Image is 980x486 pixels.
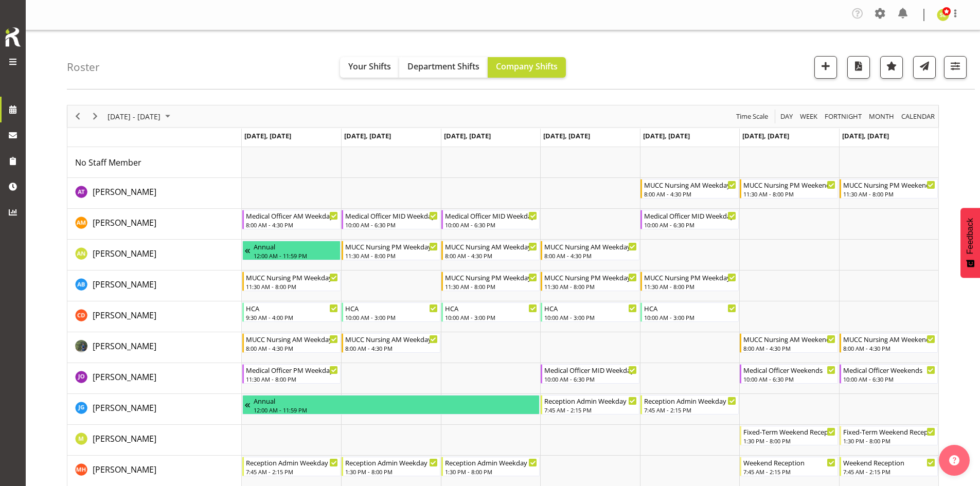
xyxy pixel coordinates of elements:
[496,61,558,72] span: Company Shifts
[644,190,736,198] div: 8:00 AM - 4:30 PM
[106,110,162,123] span: [DATE] - [DATE]
[949,455,959,465] img: help-xxl-2.png
[843,344,935,352] div: 8:00 AM - 4:30 PM
[71,110,85,123] button: Previous
[966,218,975,254] span: Feedback
[345,221,437,229] div: 10:00 AM - 6:30 PM
[93,463,156,476] a: [PERSON_NAME]
[743,426,835,437] div: Fixed-Term Weekend Reception
[345,467,437,476] div: 1:30 PM - 8:00 PM
[441,302,540,322] div: Cordelia Davies"s event - HCA Begin From Wednesday, September 17, 2025 at 10:00:00 AM GMT+12:00 E...
[93,186,156,197] span: [PERSON_NAME]
[88,110,102,123] button: Next
[348,61,391,72] span: Your Shifts
[93,278,156,291] a: [PERSON_NAME]
[342,333,440,353] div: Gloria Varghese"s event - MUCC Nursing AM Weekday Begin From Tuesday, September 16, 2025 at 8:00:...
[544,303,636,313] div: HCA
[488,57,566,78] button: Company Shifts
[544,395,636,406] div: Reception Admin Weekday AM
[740,333,838,353] div: Gloria Varghese"s event - MUCC Nursing AM Weekends Begin From Saturday, September 20, 2025 at 8:0...
[735,110,769,123] span: Time Scale
[445,210,537,221] div: Medical Officer MID Weekday
[242,302,341,322] div: Cordelia Davies"s event - HCA Begin From Monday, September 15, 2025 at 9:30:00 AM GMT+12:00 Ends ...
[67,271,242,301] td: Andrew Brooks resource
[544,313,636,321] div: 10:00 AM - 3:00 PM
[640,302,739,322] div: Cordelia Davies"s event - HCA Begin From Friday, September 19, 2025 at 10:00:00 AM GMT+12:00 Ends...
[342,457,440,476] div: Margret Hall"s event - Reception Admin Weekday PM Begin From Tuesday, September 16, 2025 at 1:30:...
[742,131,789,140] span: [DATE], [DATE]
[842,131,889,140] span: [DATE], [DATE]
[93,464,156,475] span: [PERSON_NAME]
[445,221,537,229] div: 10:00 AM - 6:30 PM
[868,110,895,123] span: Month
[67,61,100,73] h4: Roster
[67,240,242,271] td: Alysia Newman-Woods resource
[246,272,338,282] div: MUCC Nursing PM Weekday
[541,302,639,322] div: Cordelia Davies"s event - HCA Begin From Thursday, September 18, 2025 at 10:00:00 AM GMT+12:00 En...
[441,210,540,229] div: Alexandra Madigan"s event - Medical Officer MID Weekday Begin From Wednesday, September 17, 2025 ...
[743,190,835,198] div: 11:30 AM - 8:00 PM
[67,178,242,209] td: Agnes Tyson resource
[779,110,794,123] span: Day
[740,426,838,445] div: Margie Vuto"s event - Fixed-Term Weekend Reception Begin From Saturday, September 20, 2025 at 1:3...
[242,364,341,384] div: Jenny O'Donnell"s event - Medical Officer PM Weekday Begin From Monday, September 15, 2025 at 11:...
[544,365,636,375] div: Medical Officer MID Weekday
[843,375,935,383] div: 10:00 AM - 6:30 PM
[67,394,242,425] td: Josephine Godinez resource
[246,344,338,352] div: 8:00 AM - 4:30 PM
[93,371,156,383] a: [PERSON_NAME]
[93,217,156,228] span: [PERSON_NAME]
[441,241,540,260] div: Alysia Newman-Woods"s event - MUCC Nursing AM Weekday Begin From Wednesday, September 17, 2025 at...
[106,110,175,123] button: September 15 - 21, 2025
[644,313,736,321] div: 10:00 AM - 3:00 PM
[246,334,338,344] div: MUCC Nursing AM Weekday
[345,344,437,352] div: 8:00 AM - 4:30 PM
[840,426,938,445] div: Margie Vuto"s event - Fixed-Term Weekend Reception Begin From Sunday, September 21, 2025 at 1:30:...
[880,56,903,79] button: Highlight an important date within the roster.
[445,241,537,251] div: MUCC Nursing AM Weekday
[541,364,639,384] div: Jenny O'Donnell"s event - Medical Officer MID Weekday Begin From Thursday, September 18, 2025 at ...
[847,56,870,79] button: Download a PDF of the roster according to the set date range.
[640,210,739,229] div: Alexandra Madigan"s event - Medical Officer MID Weekday Begin From Friday, September 19, 2025 at ...
[743,375,835,383] div: 10:00 AM - 6:30 PM
[644,282,736,291] div: 11:30 AM - 8:00 PM
[345,334,437,344] div: MUCC Nursing AM Weekday
[67,209,242,240] td: Alexandra Madigan resource
[743,179,835,190] div: MUCC Nursing PM Weekends
[544,241,636,251] div: MUCC Nursing AM Weekday
[644,210,736,221] div: Medical Officer MID Weekday
[445,467,537,476] div: 1:30 PM - 8:00 PM
[69,105,86,127] div: Previous
[640,272,739,291] div: Andrew Brooks"s event - MUCC Nursing PM Weekday Begin From Friday, September 19, 2025 at 11:30:00...
[843,190,935,198] div: 11:30 AM - 8:00 PM
[93,247,156,260] a: [PERSON_NAME]
[93,217,156,229] a: [PERSON_NAME]
[246,365,338,375] div: Medical Officer PM Weekday
[254,251,338,260] div: 12:00 AM - 11:59 PM
[743,457,835,467] div: Weekend Reception
[740,457,838,476] div: Margret Hall"s event - Weekend Reception Begin From Saturday, September 20, 2025 at 7:45:00 AM GM...
[543,131,590,140] span: [DATE], [DATE]
[399,57,488,78] button: Department Shifts
[67,147,242,178] td: No Staff Member resource
[644,272,736,282] div: MUCC Nursing PM Weekday
[246,303,338,313] div: HCA
[244,131,291,140] span: [DATE], [DATE]
[944,56,967,79] button: Filter Shifts
[344,131,391,140] span: [DATE], [DATE]
[867,110,896,123] button: Timeline Month
[843,365,935,375] div: Medical Officer Weekends
[840,364,938,384] div: Jenny O'Donnell"s event - Medical Officer Weekends Begin From Sunday, September 21, 2025 at 10:00...
[86,105,104,127] div: Next
[913,56,936,79] button: Send a list of all shifts for the selected filtered period to all rostered employees.
[93,402,156,414] a: [PERSON_NAME]
[242,241,341,260] div: Alysia Newman-Woods"s event - Annual Begin From Monday, September 8, 2025 at 12:00:00 AM GMT+12:0...
[445,313,537,321] div: 10:00 AM - 3:00 PM
[242,333,341,353] div: Gloria Varghese"s event - MUCC Nursing AM Weekday Begin From Monday, September 15, 2025 at 8:00:0...
[840,179,938,199] div: Agnes Tyson"s event - MUCC Nursing PM Weekends Begin From Sunday, September 21, 2025 at 11:30:00 ...
[254,241,338,251] div: Annual
[644,303,736,313] div: HCA
[345,210,437,221] div: Medical Officer MID Weekday
[735,110,770,123] button: Time Scale
[644,406,736,414] div: 7:45 AM - 2:15 PM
